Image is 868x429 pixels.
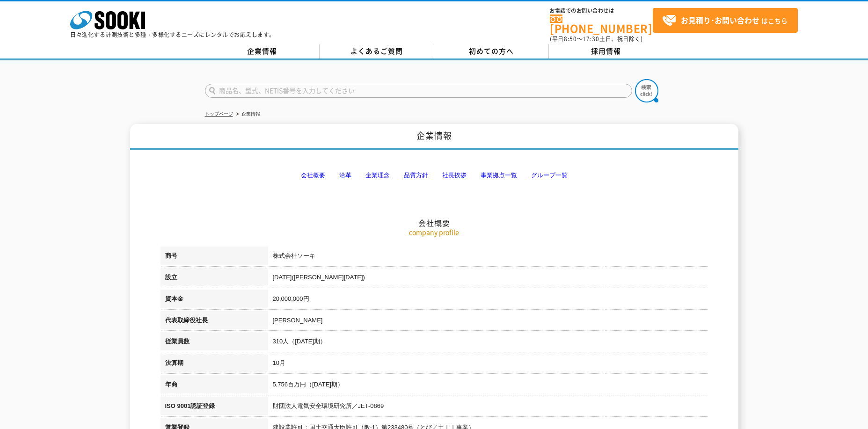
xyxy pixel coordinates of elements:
[550,8,653,14] span: お電話でのお問い合わせは
[268,247,708,268] td: 株式会社ソーキ
[434,44,549,58] a: 初めての方へ
[160,247,268,268] th: 商号
[681,15,759,26] strong: お見積り･お問い合わせ
[160,397,268,418] th: ISO 9001認証登録
[469,46,514,56] span: 初めての方へ
[549,44,664,58] a: 採用情報
[70,32,275,37] p: 日々進化する計測技術と多種・多様化するニーズにレンタルでお応えします。
[339,172,351,179] a: 沿革
[550,35,642,43] span: (平日 ～ 土日、祝日除く)
[160,227,708,237] p: company profile
[564,35,577,43] span: 8:50
[268,311,708,333] td: [PERSON_NAME]
[160,268,268,290] th: 設立
[160,354,268,375] th: 決算期
[205,44,320,58] a: 企業情報
[481,172,517,179] a: 事業拠点一覧
[205,84,632,98] input: 商品名、型式、NETIS番号を入力してください
[268,332,708,354] td: 310人（[DATE]期）
[583,35,599,43] span: 17:30
[653,8,798,33] a: お見積り･お問い合わせはこちら
[160,124,708,228] h2: 会社概要
[160,375,268,397] th: 年商
[160,332,268,354] th: 従業員数
[550,15,653,34] a: [PHONE_NUMBER]
[160,311,268,333] th: 代表取締役社長
[442,172,467,179] a: 社長挨拶
[160,290,268,311] th: 資本金
[320,44,434,58] a: よくあるご質問
[268,290,708,311] td: 20,000,000円
[268,375,708,397] td: 5,756百万円（[DATE]期）
[268,268,708,290] td: [DATE]([PERSON_NAME][DATE])
[301,172,325,179] a: 会社概要
[635,79,658,102] img: btn_search.png
[268,397,708,418] td: 財団法人電気安全環境研究所／JET-0869
[404,172,428,179] a: 品質方針
[662,14,788,28] span: はこちら
[531,172,568,179] a: グループ一覧
[234,109,260,119] li: 企業情報
[205,111,233,116] a: トップページ
[268,354,708,375] td: 10月
[130,124,738,150] h1: 企業情報
[365,172,390,179] a: 企業理念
